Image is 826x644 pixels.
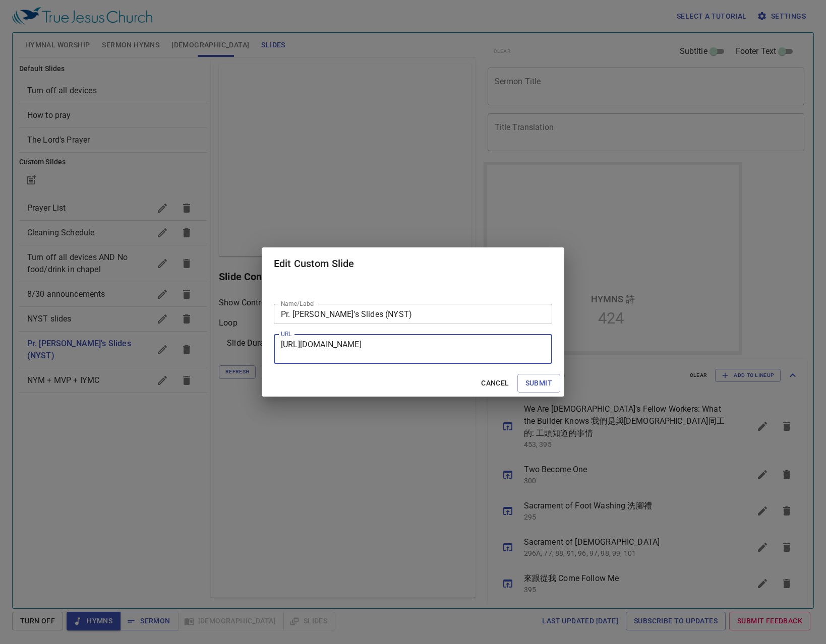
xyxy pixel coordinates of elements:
[107,131,151,144] p: Hymns 詩
[281,340,545,359] textarea: [URL][DOMAIN_NAME]
[274,255,552,272] h2: Edit Custom Slide
[525,377,552,390] span: Submit
[481,377,509,390] span: Cancel
[477,374,513,393] button: Cancel
[114,147,140,166] li: 424
[517,374,560,393] button: Submit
